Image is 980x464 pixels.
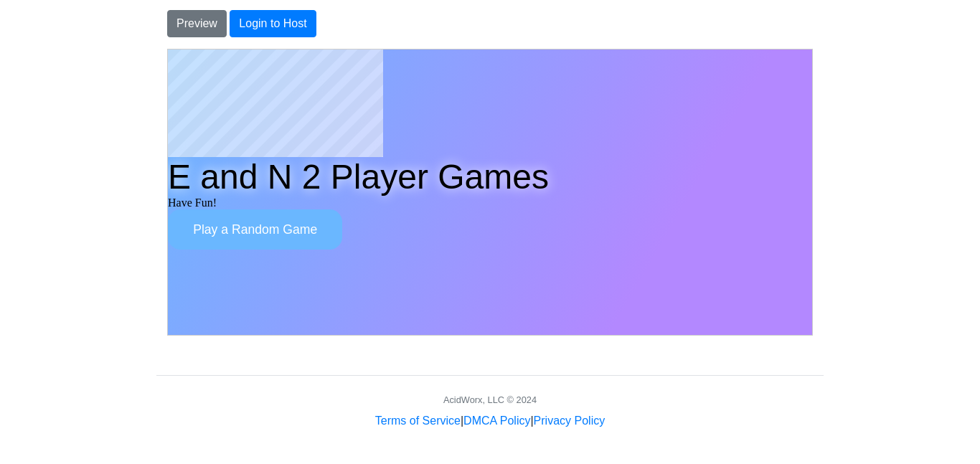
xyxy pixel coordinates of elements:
a: Privacy Policy [534,415,606,427]
div: AcidWorx, LLC © 2024 [443,393,537,407]
div: | | [375,412,605,430]
a: Terms of Service [375,415,461,427]
button: Preview [167,10,227,37]
button: Login to Host [230,10,316,37]
a: DMCA Policy [463,415,530,427]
